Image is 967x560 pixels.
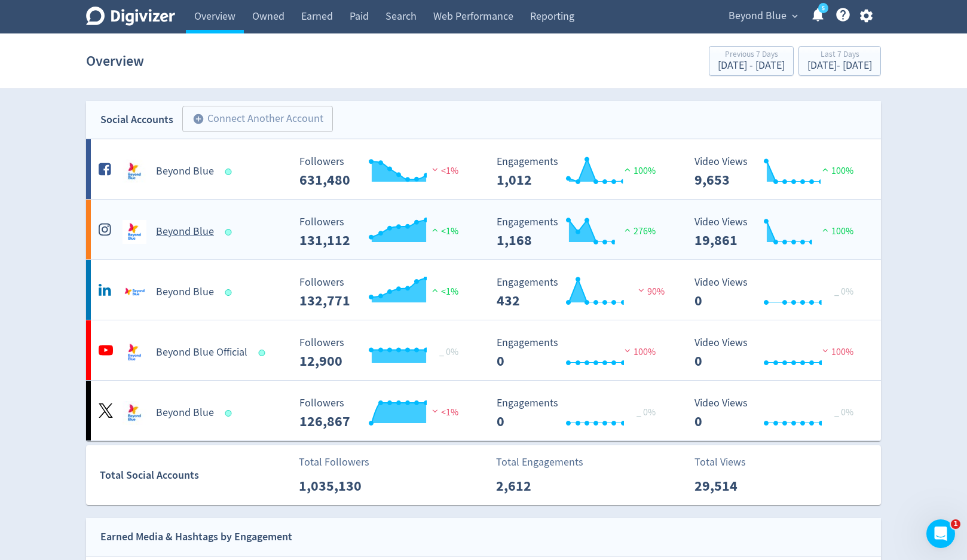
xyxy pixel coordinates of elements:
span: <1% [429,406,458,418]
span: 100% [819,165,853,177]
img: negative-performance.svg [819,346,831,355]
div: Previous 7 Days [718,50,785,60]
span: Beyond Blue [729,7,787,26]
div: Social Accounts [100,111,173,128]
svg: Engagements 1,012 [491,156,670,188]
span: _ 0% [834,286,853,298]
svg: Video Views 0 [688,337,868,369]
span: 90% [635,286,665,298]
span: Data last synced: 3 Sep 2025, 4:01am (AEST) [259,350,269,356]
img: Beyond Blue undefined [123,280,146,304]
svg: Followers --- [293,397,473,429]
img: positive-performance.svg [819,225,831,234]
p: 29,514 [694,475,763,497]
img: negative-performance.svg [635,286,647,295]
a: Beyond Blue undefinedBeyond Blue Followers --- Followers 132,771 <1% Engagements 432 Engagements ... [86,260,881,320]
img: positive-performance.svg [819,165,831,174]
span: <1% [429,286,458,298]
p: Total Views [694,454,763,470]
a: Beyond Blue undefinedBeyond Blue Followers --- Followers 126,867 <1% Engagements 0 Engagements 0 ... [86,381,881,440]
span: <1% [429,165,458,177]
span: 100% [622,165,656,177]
svg: Engagements 0 [491,397,670,429]
div: [DATE] - [DATE] [807,60,872,71]
img: positive-performance.svg [429,286,441,295]
svg: Followers --- [293,156,473,188]
img: Beyond Blue Official undefined [123,341,146,365]
h1: Overview [86,42,144,80]
span: _ 0% [834,406,853,418]
img: positive-performance.svg [622,165,634,174]
img: positive-performance.svg [429,225,441,234]
svg: Followers --- [293,277,473,308]
h5: Beyond Blue [156,406,214,420]
svg: Followers --- [293,337,473,369]
svg: Engagements 0 [491,337,670,369]
a: 5 [818,3,828,13]
span: Data last synced: 3 Sep 2025, 4:02am (AEST) [225,410,235,417]
h5: Beyond Blue [156,225,214,239]
span: expand_more [789,11,800,22]
div: Earned Media & Hashtags by Engagement [100,528,292,546]
a: Beyond Blue Official undefinedBeyond Blue Official Followers --- _ 0% Followers 12,900 Engagement... [86,320,881,380]
img: negative-performance.svg [622,346,634,355]
img: Beyond Blue undefined [123,160,146,183]
span: Data last synced: 2 Sep 2025, 10:01pm (AEST) [225,169,235,175]
p: 1,035,130 [299,475,368,497]
span: 100% [819,225,853,237]
button: Last 7 Days[DATE]- [DATE] [798,46,881,76]
div: Last 7 Days [807,50,872,60]
span: 276% [622,225,656,237]
iframe: Intercom live chat [926,519,955,548]
a: Beyond Blue undefinedBeyond Blue Followers --- Followers 131,112 <1% Engagements 1,168 Engagement... [86,200,881,259]
svg: Video Views 9,653 [688,156,868,188]
button: Beyond Blue [724,7,801,26]
svg: Video Views 19,861 [688,216,868,248]
img: positive-performance.svg [622,225,634,234]
button: Previous 7 Days[DATE] - [DATE] [709,46,794,76]
img: Beyond Blue undefined [123,401,146,425]
h5: Beyond Blue [156,164,214,179]
span: _ 0% [439,346,458,358]
p: Total Engagements [496,454,583,470]
img: negative-performance.svg [429,406,441,415]
svg: Engagements 1,168 [491,216,670,248]
span: 100% [819,346,853,358]
div: Total Social Accounts [100,467,290,484]
span: <1% [429,225,458,237]
span: _ 0% [636,406,656,418]
span: Data last synced: 3 Sep 2025, 12:01pm (AEST) [225,289,235,296]
svg: Video Views 0 [688,277,868,308]
button: Connect Another Account [182,106,333,132]
h5: Beyond Blue Official [156,345,247,360]
img: Beyond Blue undefined [123,220,146,244]
svg: Followers --- [293,216,473,248]
span: add_circle [192,113,204,125]
a: Beyond Blue undefinedBeyond Blue Followers --- Followers 631,480 <1% Engagements 1,012 Engagement... [86,139,881,199]
img: negative-performance.svg [429,165,441,174]
a: Connect Another Account [173,108,333,132]
svg: Video Views 0 [688,397,868,429]
span: 1 [951,519,960,529]
svg: Engagements 432 [491,277,670,308]
div: [DATE] - [DATE] [718,60,785,71]
p: Total Followers [299,454,369,470]
h5: Beyond Blue [156,285,214,299]
p: 2,612 [496,475,565,497]
span: 100% [622,346,656,358]
text: 5 [822,4,825,13]
span: Data last synced: 2 Sep 2025, 5:02pm (AEST) [225,229,235,235]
